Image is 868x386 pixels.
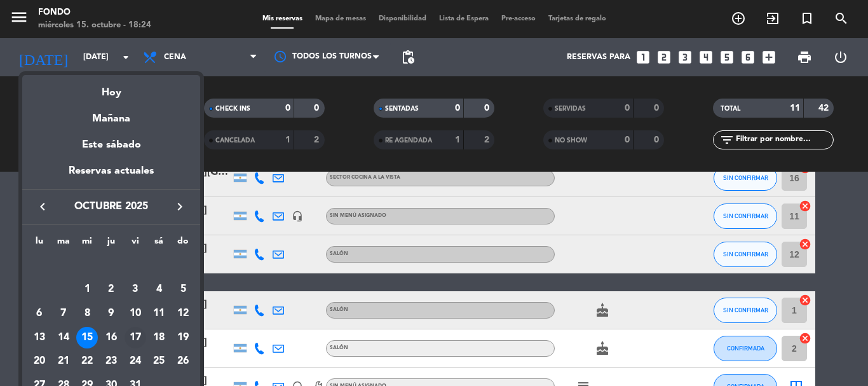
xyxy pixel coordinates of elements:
td: 12 de octubre de 2025 [171,301,195,326]
div: 14 [53,327,74,348]
td: 10 de octubre de 2025 [123,301,147,326]
div: 18 [148,327,170,348]
td: 7 de octubre de 2025 [51,301,76,326]
div: 21 [53,351,74,373]
i: keyboard_arrow_right [172,199,187,214]
td: 14 de octubre de 2025 [51,326,76,350]
div: 22 [76,351,98,373]
td: 20 de octubre de 2025 [27,350,51,374]
div: 1 [76,279,98,300]
th: lunes [27,234,51,254]
div: 17 [125,327,146,348]
div: 9 [100,303,122,324]
td: 13 de octubre de 2025 [27,326,51,350]
div: 24 [125,351,146,373]
td: 19 de octubre de 2025 [171,326,195,350]
div: 15 [76,327,98,348]
th: martes [51,234,76,254]
td: 3 de octubre de 2025 [123,278,147,302]
div: Mañana [22,101,200,127]
div: 6 [29,303,50,324]
div: 3 [125,279,146,300]
th: miércoles [75,234,99,254]
button: keyboard_arrow_left [31,198,54,215]
td: 1 de octubre de 2025 [75,278,99,302]
th: domingo [171,234,195,254]
div: 11 [148,303,170,324]
div: 5 [172,279,194,300]
div: 25 [148,351,170,373]
div: Reservas actuales [22,163,200,189]
td: 25 de octubre de 2025 [147,350,172,374]
th: jueves [99,234,123,254]
div: 12 [172,303,194,324]
div: Hoy [22,75,200,101]
td: 17 de octubre de 2025 [123,326,147,350]
td: 22 de octubre de 2025 [75,350,99,374]
i: keyboard_arrow_left [35,199,50,214]
td: 4 de octubre de 2025 [147,278,172,302]
div: 13 [29,327,50,348]
td: 24 de octubre de 2025 [123,350,147,374]
td: 16 de octubre de 2025 [99,326,123,350]
td: 5 de octubre de 2025 [171,278,195,302]
td: 2 de octubre de 2025 [99,278,123,302]
div: 23 [100,351,122,373]
div: Este sábado [22,127,200,163]
div: 19 [172,327,194,348]
div: 26 [172,351,194,373]
td: 8 de octubre de 2025 [75,301,99,326]
button: keyboard_arrow_right [168,198,191,215]
div: 20 [29,351,50,373]
td: 23 de octubre de 2025 [99,350,123,374]
span: octubre 2025 [54,198,168,215]
th: sábado [147,234,172,254]
div: 7 [53,303,74,324]
div: 2 [100,279,122,300]
td: 26 de octubre de 2025 [171,350,195,374]
div: 4 [148,279,170,300]
td: 21 de octubre de 2025 [51,350,76,374]
td: 18 de octubre de 2025 [147,326,172,350]
td: 11 de octubre de 2025 [147,301,172,326]
div: 8 [76,303,98,324]
td: 15 de octubre de 2025 [75,326,99,350]
td: OCT. [27,254,195,278]
div: 16 [100,327,122,348]
td: 6 de octubre de 2025 [27,301,51,326]
td: 9 de octubre de 2025 [99,301,123,326]
th: viernes [123,234,147,254]
div: 10 [125,303,146,324]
